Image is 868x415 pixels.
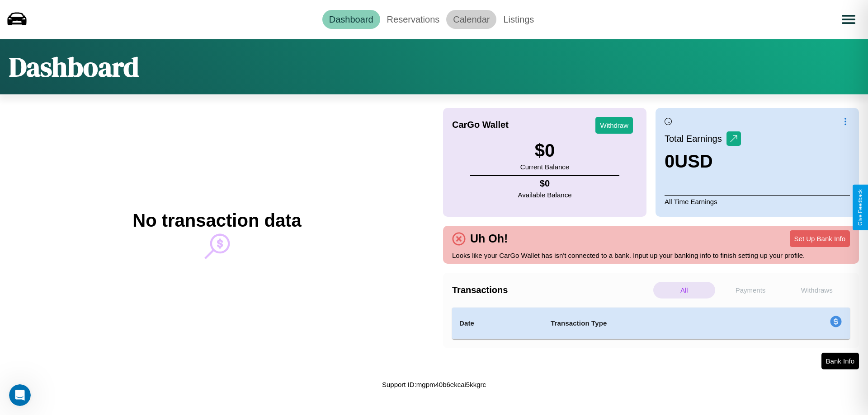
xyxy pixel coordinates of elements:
a: Reservations [380,10,447,29]
div: Give Feedback [857,189,863,226]
h2: No transaction data [132,210,301,231]
button: Open menu [836,7,861,32]
table: simple table [452,308,850,339]
h4: CarGo Wallet [452,120,509,130]
h3: 0 USD [665,151,741,172]
p: Looks like your CarGo Wallet has isn't connected to a bank. Input up your banking info to finish ... [452,249,850,261]
p: Available Balance [518,189,572,201]
p: Payments [720,282,782,298]
p: Support ID: mgpm40b6ekcai5kkgrc [382,378,486,391]
button: Withdraw [595,117,633,134]
h4: Transaction Type [551,318,756,329]
p: Total Earnings [665,131,726,147]
a: Dashboard [322,10,380,29]
p: Withdraws [786,282,848,298]
iframe: Intercom live chat [9,384,31,406]
h4: Uh Oh! [466,232,512,245]
button: Bank Info [821,353,859,369]
p: All Time Earnings [665,195,850,208]
h4: Date [459,318,536,329]
h4: $ 0 [518,178,572,189]
button: Set Up Bank Info [790,230,850,247]
a: Calendar [446,10,496,29]
p: Current Balance [520,161,569,173]
h4: Transactions [452,285,651,295]
p: All [653,282,715,298]
a: Listings [496,10,541,29]
h1: Dashboard [9,48,139,85]
h3: $ 0 [520,140,569,161]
